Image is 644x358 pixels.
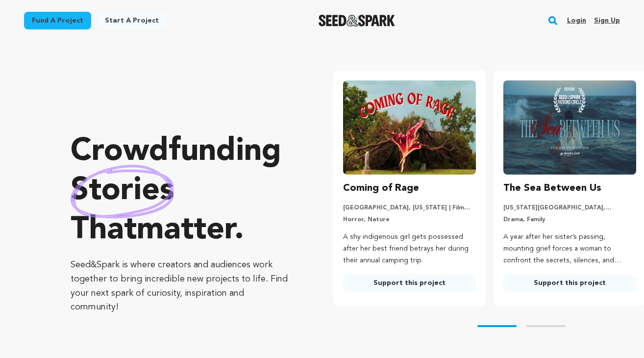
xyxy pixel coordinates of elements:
a: Login [567,13,586,28]
p: A shy indigenous girl gets possessed after her best friend betrays her during their annual campin... [343,231,476,266]
span: matter [137,215,234,246]
a: Seed&Spark Homepage [319,15,396,26]
p: Horror, Nature [343,216,476,224]
img: Coming of Rage image [343,80,476,175]
p: Crowdfunding that . [71,132,294,250]
img: Seed&Spark Logo Dark Mode [319,15,396,26]
a: Start a project [97,12,167,29]
h3: The Sea Between Us [503,180,601,196]
p: Drama, Family [503,216,636,224]
a: Support this project [343,274,476,292]
a: Sign up [594,13,620,28]
img: The Sea Between Us image [503,80,636,175]
img: hand sketched image [71,165,174,218]
p: [US_STATE][GEOGRAPHIC_DATA], [US_STATE] | Film Short [503,204,636,212]
h3: Coming of Rage [343,180,419,196]
p: A year after her sister’s passing, mounting grief forces a woman to confront the secrets, silence... [503,231,636,266]
p: Seed&Spark is where creators and audiences work together to bring incredible new projects to life... [71,258,294,314]
a: Fund a project [24,12,91,29]
a: Support this project [503,274,636,292]
p: [GEOGRAPHIC_DATA], [US_STATE] | Film Short [343,204,476,212]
